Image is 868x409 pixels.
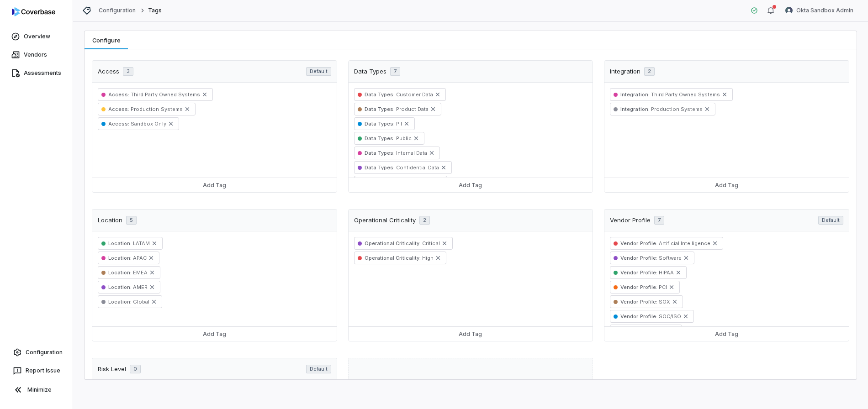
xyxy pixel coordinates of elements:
span: Integration : [620,91,649,98]
span: Global [132,299,149,305]
button: Remove [682,253,691,262]
button: Remove [412,134,421,143]
span: Configure [89,34,124,46]
span: Operational Criticality : [365,240,421,246]
span: Vendor Profile : [620,240,657,246]
span: 0 [133,366,137,372]
span: Data Types : [365,121,395,127]
span: SOC/ISO [657,313,681,320]
span: Integration : [620,106,649,112]
button: Remove [166,119,175,128]
span: Production Systems [650,106,703,112]
div: Vendor Profile [610,216,664,225]
span: 2 [423,217,426,224]
button: Remove [720,90,729,99]
span: 7 [658,217,661,224]
button: Remove [433,90,442,99]
span: Sandbox Only [129,121,166,127]
button: Remove [148,268,157,277]
button: Remove [150,239,159,248]
span: HIPAA [657,269,674,276]
div: Risk Level [98,365,141,374]
span: Internal Data [395,150,427,156]
img: logo-D7KZi-bG.svg [12,7,55,16]
span: Third Party Owned Systems [650,91,720,98]
button: Remove [148,283,157,292]
button: Minimize [4,381,69,399]
button: Add Tag [92,178,337,192]
a: Configuration [99,7,136,14]
span: Data Types : [365,91,395,98]
button: Okta Sandbox Admin avatarOkta Sandbox Admin [780,4,859,17]
span: Okta Sandbox Admin [796,7,853,14]
span: Operational Criticality : [365,255,421,261]
a: Overview [2,28,71,45]
span: Default [822,217,840,224]
span: Access : [108,91,129,98]
span: Access : [108,121,129,127]
span: Data Types : [365,106,395,112]
span: Tags [148,7,162,14]
a: Configuration [4,344,69,361]
span: Location : [108,240,132,246]
span: Location : [108,255,132,261]
span: Location : [108,284,132,290]
span: Software [657,255,682,261]
span: Data Types : [365,150,395,156]
span: SOX [657,299,670,305]
span: EMEA [132,269,148,276]
span: Customer Data [395,91,433,98]
span: Access : [108,106,129,112]
button: Remove [200,90,209,99]
button: Remove [667,283,676,292]
button: Remove [674,268,683,277]
span: Confidential Data [395,164,439,171]
span: PII [395,121,402,127]
div: Data Types [354,67,400,76]
button: Remove [429,105,438,114]
span: Product Data [395,106,429,112]
span: Location : [108,299,132,305]
button: Remove [681,312,690,321]
span: 5 [130,217,133,224]
button: Add Tag [604,178,849,192]
button: Remove [440,239,449,248]
span: 7 [394,68,397,75]
button: Remove [149,297,159,306]
button: Add Tag [349,326,593,341]
a: Assessments [2,65,71,81]
span: Location : [108,269,132,276]
button: Remove [670,297,679,306]
span: PCI [657,284,667,290]
button: Remove [703,105,712,114]
div: Location [98,216,137,225]
span: 2 [648,68,651,75]
span: Vendor Profile : [620,284,657,290]
span: 3 [127,68,130,75]
button: Add Tag [349,178,593,192]
span: Public [395,135,412,142]
span: Artificial Intelligence [657,240,711,246]
span: Vendor Profile : [620,299,657,305]
button: Add Tag [92,326,337,341]
button: Add Tag [604,326,849,341]
span: Vendor Profile : [620,269,657,276]
span: High [421,255,434,261]
div: Access [98,67,133,76]
button: Remove [183,105,192,114]
img: Okta Sandbox Admin avatar [785,7,793,14]
span: Third Party Owned Systems [129,91,200,98]
span: Default [310,366,328,372]
button: Remove [427,148,436,157]
span: LATAM [132,240,150,246]
button: Remove [402,119,411,128]
span: Data Types : [365,135,395,142]
span: APAC [132,255,147,261]
button: Remove [147,253,156,262]
span: Default [310,68,328,75]
div: Operational Criticality [354,216,430,225]
div: Integration [610,67,655,76]
a: Vendors [2,47,71,63]
button: Remove [434,253,443,262]
span: Data Types : [365,164,395,171]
